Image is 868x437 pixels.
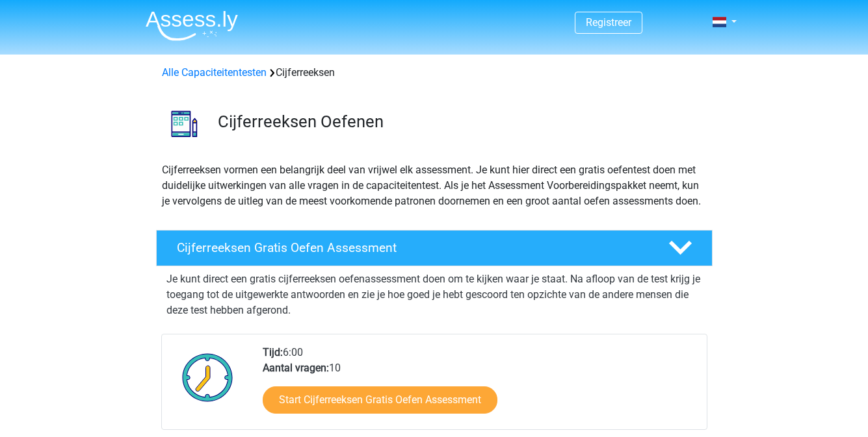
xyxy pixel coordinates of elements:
[218,112,702,132] h3: Cijferreeksen Oefenen
[175,345,241,410] img: Klok
[177,240,648,255] h4: Cijferreeksen Gratis Oefen Assessment
[162,66,267,79] a: Alle Capaciteitentesten
[263,386,497,414] a: Start Cijferreeksen Gratis Oefen Assessment
[162,162,707,209] p: Cijferreeksen vormen een belangrijk deel van vrijwel elk assessment. Je kunt hier direct een grat...
[151,230,718,266] a: Cijferreeksen Gratis Oefen Assessment
[157,96,212,151] img: cijferreeksen
[166,271,702,318] p: Je kunt direct een gratis cijferreeksen oefenassessment doen om te kijken waar je staat. Na afloo...
[253,345,706,429] div: 6:00 10
[263,362,329,374] b: Aantal vragen:
[146,10,238,41] img: Assessly
[263,346,283,358] b: Tijd:
[586,16,631,29] a: Registreer
[157,65,712,81] div: Cijferreeksen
